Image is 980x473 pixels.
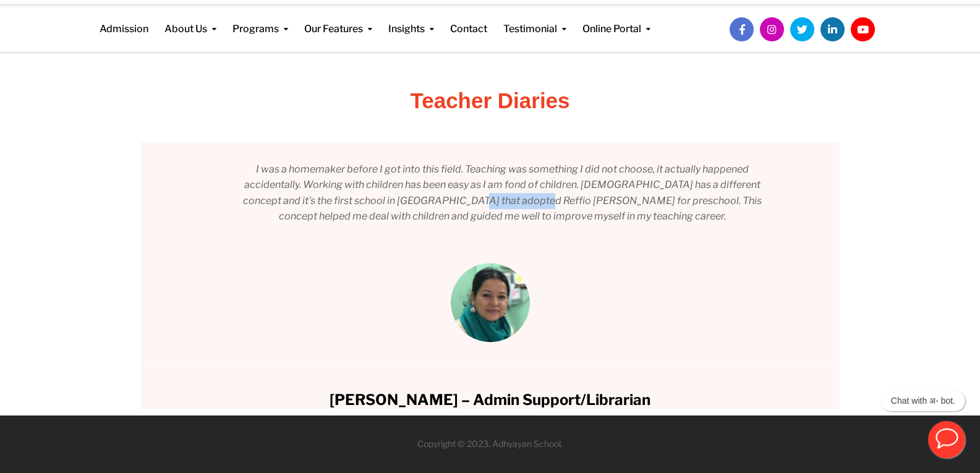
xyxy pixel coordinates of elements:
a: Admission [100,5,148,36]
a: Programs [232,5,288,36]
a: Online Portal [582,5,650,36]
a: Contact [450,5,487,36]
p: Chat with अ- bot. [891,396,955,406]
h2: Teacher Diaries [141,90,840,111]
a: About Us [164,5,216,36]
a: Insights [388,5,434,36]
h3: [PERSON_NAME] – Admin Support/Librarian [207,385,774,415]
h3: [PERSON_NAME] – Preschool Teacher [207,118,774,148]
a: Our Features [304,5,372,36]
span: I was a homemaker before I got into this field. Teaching was something I did not choose, it actua... [243,163,762,223]
a: Testimonial [503,5,566,36]
a: Copyright © 2023, Adhyayan School. [417,438,563,449]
